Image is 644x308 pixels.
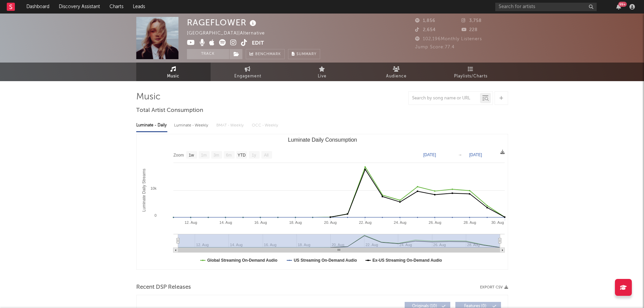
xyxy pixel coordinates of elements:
text: 22. Aug [359,220,371,224]
text: 3m [213,153,219,158]
a: Music [136,63,211,81]
text: [DATE] [469,152,482,157]
text: US Streaming On-Demand Audio [293,258,357,263]
span: 3,758 [461,19,482,23]
text: Global Streaming On-Demand Audio [207,258,278,263]
div: 99 + [618,2,627,7]
text: 10k [150,186,157,190]
button: Edit [252,39,264,48]
span: Live [318,72,327,80]
text: 1m [201,153,207,158]
a: Live [285,63,359,81]
span: Summary [296,52,316,56]
div: Luminate - Daily [136,120,167,131]
button: Export CSV [480,285,508,289]
span: Jump Score: 77.4 [415,45,455,49]
text: 6m [226,153,232,158]
span: 102,196 Monthly Listeners [415,37,482,41]
text: Luminate Daily Consumption [288,137,357,143]
span: Total Artist Consumption [136,106,203,115]
span: Audience [386,72,407,80]
span: 228 [461,28,478,32]
text: 12. Aug [184,220,197,224]
text: 14. Aug [219,220,232,224]
text: 0 [154,213,156,217]
input: Search by song name or URL [409,96,480,101]
a: Playlists/Charts [434,63,508,81]
text: → [458,152,462,157]
text: 16. Aug [254,220,267,224]
input: Search for artists [495,3,597,11]
span: Playlists/Charts [454,72,487,80]
text: 1w [189,153,194,158]
div: Luminate - Weekly [174,120,210,131]
text: 20. Aug [324,220,336,224]
text: All [264,153,268,158]
text: YTD [237,153,245,158]
text: 1y [252,153,256,158]
span: 1,856 [415,19,435,23]
a: Engagement [211,63,285,81]
span: Music [167,72,180,80]
text: 28. Aug [463,220,476,224]
text: Luminate Daily Streams [141,169,146,212]
a: Audience [359,63,434,81]
a: Benchmark [246,49,285,59]
text: [DATE] [423,152,436,157]
button: Track [187,49,229,59]
svg: Luminate Daily Consumption [137,134,508,269]
button: 99+ [616,4,621,9]
div: RAGEFLOWER [187,17,258,28]
span: 2,654 [415,28,436,32]
text: Zoom [173,153,184,158]
text: 18. Aug [289,220,302,224]
span: Engagement [234,72,261,80]
text: 26. Aug [429,220,441,224]
text: Ex-US Streaming On-Demand Audio [372,258,442,263]
span: Recent DSP Releases [136,283,191,291]
button: Summary [288,49,320,59]
text: 24. Aug [393,220,406,224]
text: 30. Aug [491,220,504,224]
div: [GEOGRAPHIC_DATA] | Alternative [187,29,272,38]
span: Benchmark [255,50,281,58]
